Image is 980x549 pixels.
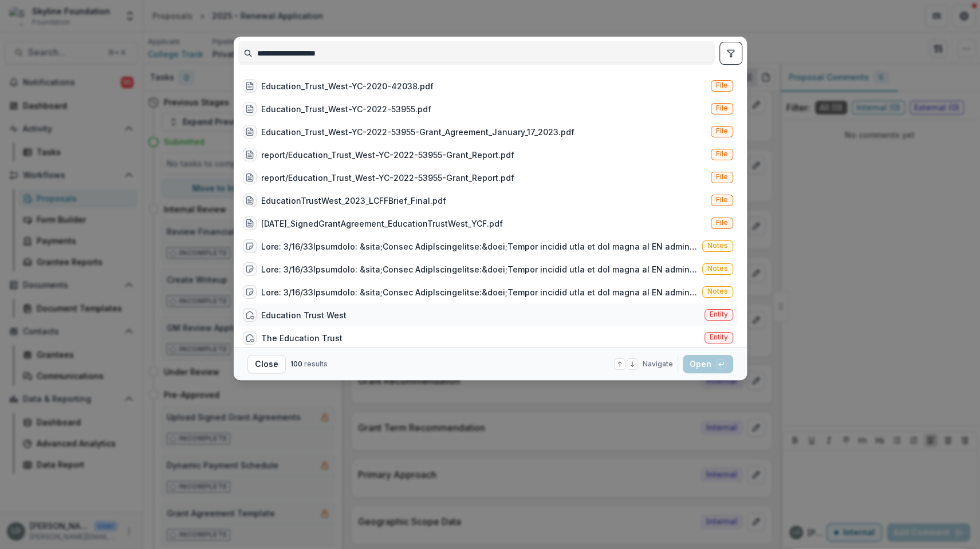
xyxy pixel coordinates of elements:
[716,81,728,89] span: File
[716,196,728,204] span: File
[719,42,742,65] button: toggle filters
[261,309,347,321] div: Education Trust West
[643,359,673,369] span: Navigate
[261,126,574,138] div: Education_Trust_West-YC-2022-53955-Grant_Agreement_January_17_2023.pdf
[261,286,698,298] div: Lore: 3/16/33Ipsumdolo: &sita;Consec AdipIscingelitse:&doei;Tempor incidid utla et dol magna al E...
[261,80,434,92] div: Education_Trust_West-YC-2020-42038.pdf
[261,332,343,344] div: The Education Trust
[716,127,728,135] span: File
[716,150,728,158] span: File
[716,173,728,181] span: File
[710,310,728,318] span: Entity
[707,264,728,272] span: Notes
[707,242,728,250] span: Notes
[261,218,503,230] div: [DATE]_SignedGrantAgreement_EducationTrustWest_YCF.pdf
[247,355,286,373] button: Close
[707,287,728,295] span: Notes
[716,219,728,227] span: File
[290,360,302,368] span: 100
[710,333,728,341] span: Entity
[261,172,514,184] div: report/Education_Trust_West-YC-2022-53955-Grant_Report.pdf
[716,104,728,112] span: File
[304,360,328,368] span: results
[683,355,733,373] button: Open
[261,240,698,252] div: Lore: 3/16/33Ipsumdolo: &sita;Consec AdipIscingelitse:&doei;Tempor incidid utla et dol magna al E...
[261,149,514,161] div: report/Education_Trust_West-YC-2022-53955-Grant_Report.pdf
[261,195,446,207] div: EducationTrustWest_2023_LCFFBrief_Final.pdf
[261,263,698,275] div: Lore: 3/16/33Ipsumdolo: &sita;Consec AdipIscingelitse:&doei;Tempor incidid utla et dol magna al E...
[261,103,431,115] div: Education_Trust_West-YC-2022-53955.pdf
